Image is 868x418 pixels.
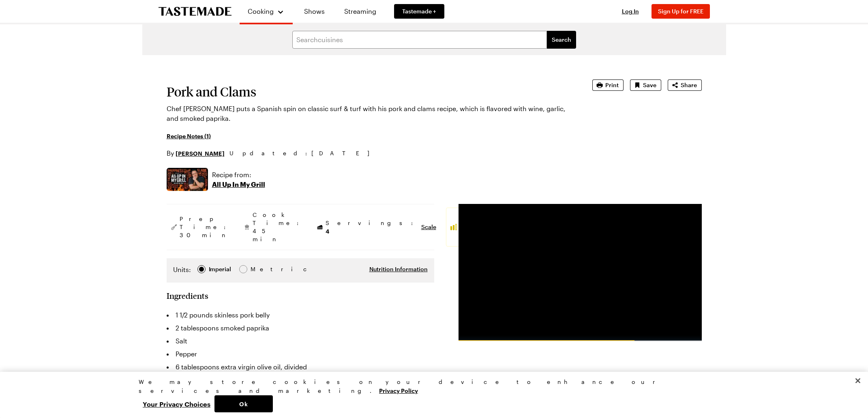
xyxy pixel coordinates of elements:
[167,84,570,99] h1: Pork and Clams
[167,131,211,140] a: Recipe Notes (1)
[139,377,722,412] div: Privacy
[167,347,434,360] li: Pepper
[552,36,571,44] span: Search
[459,204,702,341] video-js: Video Player
[614,7,647,15] button: Log In
[248,7,274,15] span: Cooking
[630,79,661,91] button: Save recipe
[167,334,434,347] li: Salt
[173,265,268,276] div: Imperial Metric
[180,215,230,239] span: Prep Time: 30 min
[212,170,265,180] p: Recipe from:
[167,148,225,158] p: By
[139,377,722,395] div: We may store cookies on your device to enhance our services and marketing.
[167,322,434,334] li: 2 tablespoons smoked paprika
[209,265,231,274] div: Imperial
[643,81,656,89] span: Save
[326,219,417,236] span: Servings:
[394,4,444,19] a: Tastemade +
[251,265,268,274] span: Metric
[379,386,418,394] a: More information about your privacy, opens in a new tab
[253,211,303,243] span: Cook Time: 45 min
[167,360,434,373] li: 6 tablespoons extra virgin olive oil, divided
[212,170,265,189] a: Recipe from:All Up In My Grill
[652,4,710,19] button: Sign Up for FREE
[173,265,191,274] label: Units:
[159,7,231,16] a: To Tastemade Home Page
[459,204,702,341] iframe: Advertisement
[326,227,329,235] span: 4
[668,79,702,91] button: Share
[681,81,697,89] span: Share
[176,149,225,158] a: [PERSON_NAME]
[167,168,208,191] img: Show where recipe is used
[214,395,273,412] button: Ok
[592,79,624,91] button: Print
[209,265,232,274] span: Imperial
[369,265,428,273] button: Nutrition Information
[251,265,268,274] div: Metric
[421,223,436,231] button: Scale
[605,81,619,89] span: Print
[167,104,570,123] p: Chef [PERSON_NAME] puts a Spanish spin on classic surf & turf with his pork and clams recipe, whi...
[167,291,208,300] h2: Ingredients
[849,372,867,390] button: Close
[402,7,436,15] span: Tastemade +
[547,31,576,49] button: filters
[212,180,265,189] p: All Up In My Grill
[167,309,434,322] li: 1 1/2 pounds skinless pork belly
[248,3,285,19] button: Cooking
[658,8,703,15] span: Sign Up for FREE
[229,149,377,158] span: Updated : [DATE]
[622,8,639,15] span: Log In
[139,395,214,412] button: Your Privacy Choices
